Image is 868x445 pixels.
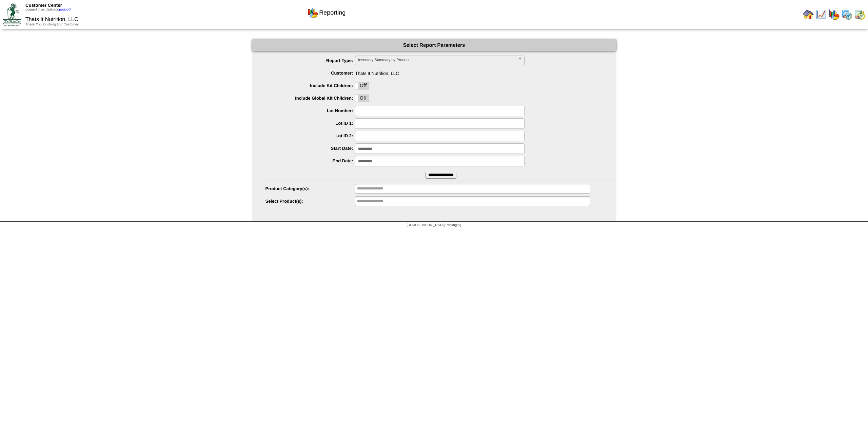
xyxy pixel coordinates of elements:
label: Product Category(s): [265,186,355,191]
span: Logged in as Jsalcedo [25,8,71,12]
span: Thats It Nutrition, LLC [265,68,616,76]
span: [DEMOGRAPHIC_DATA] Packaging [407,223,461,227]
label: Report Type: [265,58,355,63]
label: Start Date: [265,146,355,151]
label: Off [355,82,369,89]
label: Include Global Kit Children: [265,96,355,101]
img: graph.gif [829,9,840,20]
span: Customer Center [25,3,62,8]
label: Lot ID 2: [265,133,355,138]
label: Lot ID 1: [265,121,355,126]
label: Customer: [265,70,355,76]
div: OnOff [355,95,369,102]
label: Select Product(s): [265,199,355,204]
img: calendarinout.gif [854,9,865,20]
label: Include Kit Children: [265,83,355,88]
img: ZoRoCo_Logo(Green%26Foil)%20jpg.webp [3,3,21,26]
div: Select Report Parameters [252,39,616,51]
img: home.gif [803,9,814,20]
img: line_graph.gif [816,9,827,20]
img: calendarprod.gif [842,9,852,20]
span: Thats It Nutrition, LLC [25,17,78,22]
div: OnOff [355,82,369,89]
img: graph.gif [307,7,318,18]
label: Off [355,95,369,102]
span: Inventory Summary by Product [358,56,515,64]
label: End Date: [265,158,355,163]
label: Lot Number: [265,108,355,113]
a: (logout) [59,8,71,12]
span: Reporting [319,9,346,16]
span: Thank You for Being Our Customer! [25,23,79,26]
